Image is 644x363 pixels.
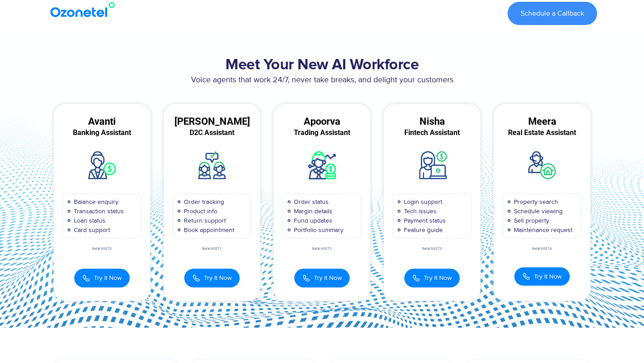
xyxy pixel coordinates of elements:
[384,118,480,126] div: Nisha
[72,207,124,216] span: Transaction status
[521,10,584,17] span: Schedule a Callback
[534,272,562,281] span: Try It Now
[294,269,350,287] button: Try It Now
[54,118,150,126] div: Avanti
[292,216,332,225] span: Fund updates
[512,225,572,235] span: Maintenance request
[402,216,446,225] span: Payment status
[54,129,150,137] div: Banking Assistant
[508,2,597,25] a: Schedule a Callback
[94,273,122,283] span: Try It Now
[72,216,106,225] span: Loan status
[512,207,563,216] span: Schedule viewing
[184,269,240,287] button: Try It Now
[404,269,460,287] button: Try It Now
[274,118,370,126] div: Apoorva
[164,118,260,126] div: [PERSON_NAME]
[74,269,130,287] button: Try It Now
[522,272,530,280] img: Call Icon
[514,267,570,286] button: Try It Now
[402,197,442,207] span: Login support
[182,207,217,216] span: Product info
[204,273,232,283] span: Try It Now
[164,129,260,137] div: D2C Assistant
[72,197,119,207] span: Balance enquiry
[82,273,90,283] img: Call Icon
[494,118,590,126] div: Meera
[302,273,310,283] img: Call Icon
[292,207,332,216] span: Margin details
[512,197,558,207] span: Property search
[164,247,260,251] div: Ref#:90071
[512,216,549,225] span: Sell property
[274,247,370,251] div: Ref#:90072
[384,129,480,137] div: Fintech Assistant
[494,247,590,251] div: Ref#:90074
[182,225,234,235] span: Book appointment
[494,129,590,137] div: Real Estate Assistant
[292,225,343,235] span: Portfolio summary
[402,207,436,216] span: Tech issues
[182,216,226,225] span: Return support
[384,247,480,251] div: Ref#:90073
[314,273,342,283] span: Try It Now
[47,74,597,86] p: Voice agents that work 24/7, never take breaks, and delight your customers
[54,247,150,251] div: Ref#:90070
[192,273,200,283] img: Call Icon
[424,273,452,283] span: Try It Now
[292,197,329,207] span: Order status
[412,273,420,283] img: Call Icon
[274,129,370,137] div: Trading Assistant
[182,197,224,207] span: Order tracking
[402,225,443,235] span: Feature guide
[72,225,110,235] span: Card support
[47,56,597,74] h2: Meet Your New AI Workforce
